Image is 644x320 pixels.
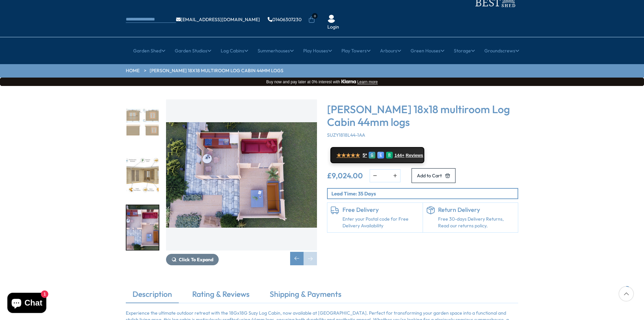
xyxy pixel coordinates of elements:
a: Log Cabins [221,42,248,59]
a: Groundscrews [484,42,519,59]
div: 7 / 7 [166,99,317,265]
img: Suzy3_2x6-2_5S31896-elevations_b67a65c6-cd6a-4bb4-bea4-cf1d5b0f92b6_200x200.jpg [126,100,159,145]
span: 0 [312,13,318,19]
div: 7 / 7 [126,204,159,250]
img: Suzy3_2x6-2_5S31896-specification_5e208d22-2402-46f8-a035-e25c8becdf48_200x200.jpg [126,153,159,197]
span: 144+ [394,153,404,158]
a: Play Towers [341,42,371,59]
h6: Free Delivery [342,206,419,214]
p: Free 30-days Delivery Returns, Read our returns policy. [438,216,515,229]
ins: £9,024.00 [327,172,363,179]
a: Login [327,24,339,31]
a: Enter your Postal code for Free Delivery Availability [342,216,419,229]
a: HOME [126,67,140,74]
img: User Icon [327,15,335,23]
button: Click To Expand [166,254,219,265]
span: Reviews [406,153,423,158]
div: 6 / 7 [126,152,159,198]
a: Shipping & Payments [263,289,348,303]
a: Play Houses [303,42,332,59]
button: Add to Cart [412,168,455,183]
span: Click To Expand [179,257,213,263]
div: R [386,152,393,158]
a: Arbours [380,42,401,59]
a: Summerhouses [258,42,294,59]
div: G [369,152,375,158]
span: ★★★★★ [336,152,360,158]
a: Rating & Reviews [185,289,256,303]
div: Previous slide [290,252,304,265]
a: Green Houses [411,42,444,59]
a: 0 [308,16,315,23]
a: [PERSON_NAME] 18x18 multiroom Log Cabin 44mm logs [150,67,283,74]
h6: Return Delivery [438,206,515,214]
a: [EMAIL_ADDRESS][DOMAIN_NAME] [176,17,260,22]
div: Next slide [304,252,317,265]
a: Garden Shed [133,42,165,59]
div: E [377,152,384,158]
span: SUZY1818L44-1AA [327,132,365,138]
div: 5 / 7 [126,99,159,145]
a: Storage [454,42,475,59]
h3: [PERSON_NAME] 18x18 multiroom Log Cabin 44mm logs [327,103,518,129]
img: Suzy3_2x6-2_5S31896-3_320c29eb-a9c1-4bc9-8106-708d0559d94e_200x200.jpg [126,205,159,250]
img: Shire Suzy 18x18 multiroom Log Cabin 44mm logs - Best Shed [166,99,317,250]
span: Add to Cart [417,173,442,178]
a: Garden Studios [175,42,211,59]
a: ★★★★★ 5* G E R 144+ Reviews [330,147,424,163]
inbox-online-store-chat: Shopify online store chat [5,293,48,315]
a: 01406307230 [268,17,302,22]
a: Description [126,289,179,303]
p: Lead Time: 35 Days [331,190,518,197]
